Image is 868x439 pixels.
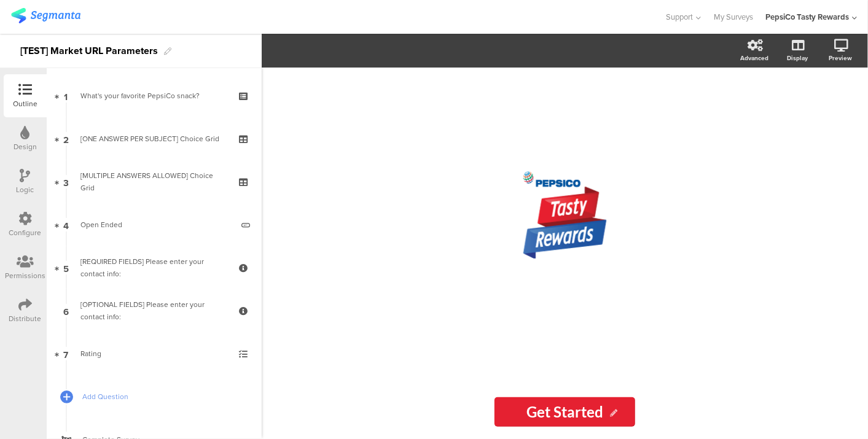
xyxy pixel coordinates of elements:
[740,53,768,63] div: Advanced
[13,98,37,109] div: Outline
[82,390,240,403] span: Add Question
[50,74,259,117] a: 1 What's your favorite PepsiCo snack?
[495,397,635,427] input: Start
[63,175,69,188] span: 3
[50,117,259,160] a: 2 [ONE ANSWER PER SUBJECT] Choice Grid
[80,169,227,194] div: [MULTIPLE ANSWERS ALLOWED] Choice Grid
[787,53,808,63] div: Display
[63,304,69,317] span: 6
[63,218,69,231] span: 4
[64,347,69,360] span: 7
[80,255,227,280] div: [REQUIRED FIELDS] Please enter your contact info:
[80,133,227,145] div: [ONE ANSWER PER SUBJECT] Choice Grid
[80,219,232,231] div: Open Ended
[50,246,259,289] a: 5 [REQUIRED FIELDS] Please enter your contact info:
[20,41,158,61] div: [TEST] Market URL Parameters
[829,53,852,63] div: Preview
[50,289,259,332] a: 6 [OPTIONAL FIELDS] Please enter your contact info:
[65,89,68,103] span: 1
[63,261,69,274] span: 5
[80,348,227,360] div: Rating
[17,184,34,195] div: Logic
[50,203,259,246] a: 4 Open Ended
[667,11,694,23] span: Support
[11,8,80,23] img: segmanta logo
[50,332,259,375] a: 7 Rating
[63,132,69,146] span: 2
[9,313,42,324] div: Distribute
[50,160,259,203] a: 3 [MULTIPLE ANSWERS ALLOWED] Choice Grid
[5,270,45,281] div: Permissions
[765,11,849,23] div: PepsiCo Tasty Rewards
[9,227,42,238] div: Configure
[14,141,37,152] div: Design
[80,90,227,102] div: What's your favorite PepsiCo snack?
[80,298,227,323] div: [OPTIONAL FIELDS] Please enter your contact info:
